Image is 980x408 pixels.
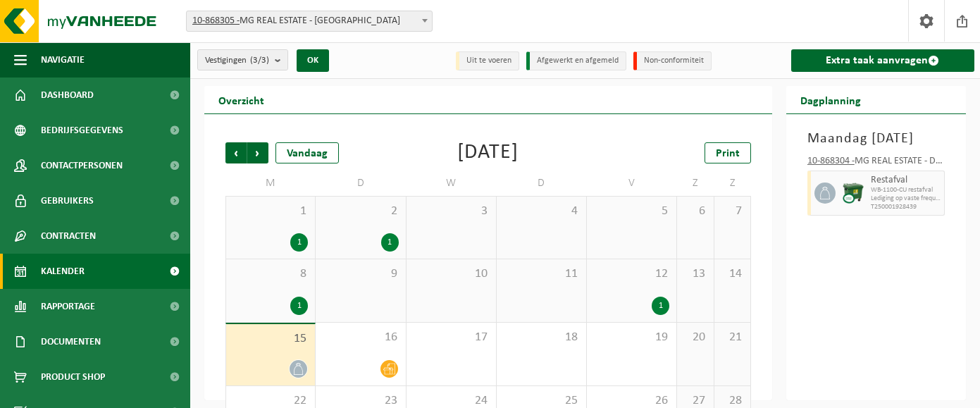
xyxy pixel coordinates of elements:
span: 16 [323,330,398,345]
span: Product Shop [41,359,105,395]
span: 10 [414,266,489,282]
button: OK [297,49,329,72]
span: 17 [414,330,489,345]
div: Vandaag [275,142,339,163]
span: Gebruikers [41,183,94,218]
h2: Overzicht [204,86,278,113]
span: Contactpersonen [41,148,123,183]
span: 3 [414,204,489,219]
div: 1 [290,297,308,315]
td: W [407,171,497,196]
span: 8 [233,266,308,282]
span: 20 [684,330,706,345]
count: (3/3) [250,56,269,65]
span: 1 [233,204,308,219]
span: Contracten [41,218,96,254]
div: 1 [381,233,399,252]
tcxspan: Call 10-868304 - via 3CX [807,156,855,166]
img: WB-1100-CU [843,183,864,204]
a: Print [705,142,751,163]
span: T250001928439 [871,203,941,211]
td: Z [677,171,714,196]
span: Vorige [225,142,247,163]
li: Afgewerkt en afgemeld [526,51,626,70]
span: 12 [594,266,669,282]
td: V [587,171,677,196]
span: Navigatie [41,42,85,78]
span: Documenten [41,324,101,359]
td: D [316,171,406,196]
div: 1 [652,297,669,315]
span: 18 [504,330,579,345]
span: 14 [721,266,743,282]
span: 2 [323,204,398,219]
li: Uit te voeren [456,51,519,70]
span: Lediging op vaste frequentie [871,194,941,203]
span: Kalender [41,254,85,289]
span: Volgende [247,142,268,163]
span: WB-1100-CU restafval [871,186,941,194]
div: MG REAL ESTATE - DEINZE [807,156,945,171]
h2: Dagplanning [786,86,875,113]
span: 7 [721,204,743,219]
li: Non-conformiteit [633,51,712,70]
span: 10-868305 - MG REAL ESTATE - GENT [186,11,433,32]
span: 6 [684,204,706,219]
td: D [497,171,587,196]
span: 15 [233,331,308,347]
span: 21 [721,330,743,345]
span: 5 [594,204,669,219]
span: Print [716,148,740,159]
tcxspan: Call 10-868305 - via 3CX [192,16,240,26]
td: Z [714,171,751,196]
div: [DATE] [457,142,519,163]
span: 4 [504,204,579,219]
span: Dashboard [41,78,94,113]
span: 9 [323,266,398,282]
h3: Maandag [DATE] [807,128,945,149]
span: Restafval [871,175,941,186]
span: 19 [594,330,669,345]
span: Bedrijfsgegevens [41,113,123,148]
span: 10-868305 - MG REAL ESTATE - GENT [187,11,432,31]
button: Vestigingen(3/3) [197,49,288,70]
a: Extra taak aanvragen [791,49,974,72]
span: Vestigingen [205,50,269,71]
span: Rapportage [41,289,95,324]
div: 1 [290,233,308,252]
td: M [225,171,316,196]
span: 11 [504,266,579,282]
span: 13 [684,266,706,282]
